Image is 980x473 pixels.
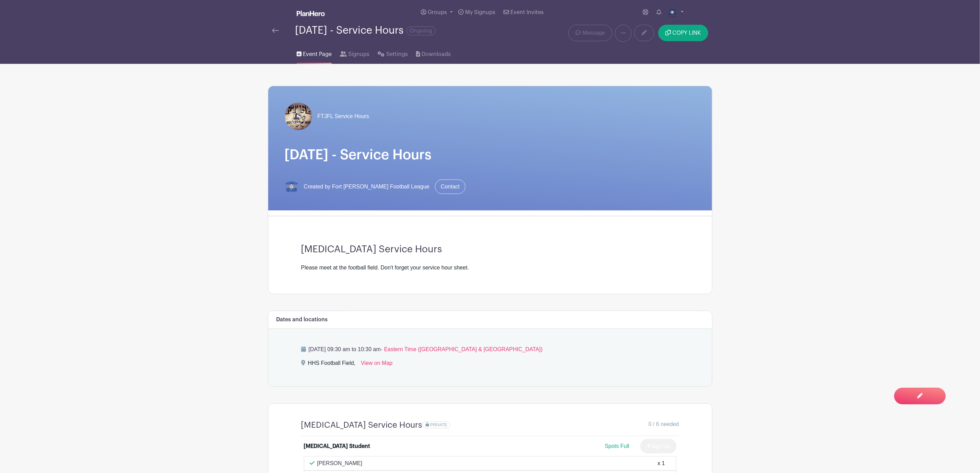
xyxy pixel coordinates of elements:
span: My Signups [465,10,495,15]
img: 2.png [667,7,678,18]
span: Message [583,29,605,37]
div: [DATE] - Service Hours [295,25,436,36]
a: Downloads [416,42,451,64]
span: Event Page [303,50,332,58]
span: FTJFL Service Hours [318,112,369,120]
img: logo_white-6c42ec7e38ccf1d336a20a19083b03d10ae64f83f12c07503d8b9e83406b4c7d.svg [297,11,325,16]
img: FTJFL%203.jpg [285,103,312,130]
span: Signups [348,50,369,58]
a: Message [568,25,612,41]
h6: Dates and locations [276,316,328,323]
a: Event Page [297,42,332,64]
span: 0 / 6 needed [649,420,679,428]
h3: [MEDICAL_DATA] Service Hours [301,244,679,255]
div: [MEDICAL_DATA] Student [304,442,370,450]
a: View on Map [361,359,392,370]
span: Groups [428,10,447,15]
span: Ongoing [406,26,436,35]
img: back-arrow-29a5d9b10d5bd6ae65dc969a981735edf675c4d7a1fe02e03b50dbd4ba3cdb55.svg [272,28,279,33]
div: x 1 [658,459,665,468]
a: Contact [435,180,465,194]
h1: [DATE] - Service Hours [285,147,696,163]
span: COPY LINK [673,30,701,36]
p: [DATE] 09:30 am to 10:30 am [301,345,679,354]
span: Created by Fort [PERSON_NAME] Football League [304,183,429,191]
span: Spots Full [605,443,629,449]
span: PRIVATE [430,423,447,427]
span: - Eastern Time ([GEOGRAPHIC_DATA] & [GEOGRAPHIC_DATA]) [381,346,543,352]
span: Event Invites [511,10,544,15]
h4: [MEDICAL_DATA] Service Hours [301,420,423,430]
a: Signups [340,42,369,64]
a: Settings [378,42,408,64]
p: [PERSON_NAME] [317,459,363,468]
span: Downloads [422,50,451,58]
div: HHS Football Field, [308,359,356,370]
button: COPY LINK [658,25,708,41]
img: 2.png [285,180,298,194]
div: Please meet at the football field. Don't forget your service hour sheet. [301,264,679,272]
span: Settings [386,50,408,58]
